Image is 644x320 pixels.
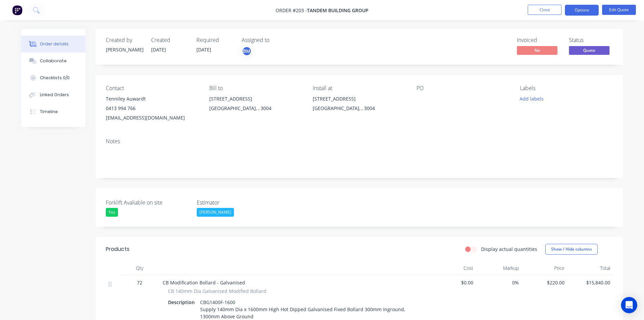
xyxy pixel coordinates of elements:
div: Status [569,37,613,43]
button: Collaborate [21,52,86,69]
div: Timeline [40,109,58,115]
div: Labels [520,85,613,91]
div: Qty [119,261,160,275]
span: [DATE] [196,46,211,53]
div: Bill to [209,85,302,91]
div: Linked Orders [40,92,69,98]
div: Description [168,297,197,307]
button: Add labels [516,94,547,103]
div: Markup [476,261,522,275]
div: [STREET_ADDRESS] [313,94,405,104]
button: Edit Quote [602,5,636,15]
span: No [517,46,557,55]
button: Quote [569,46,610,56]
span: Quote [569,46,610,55]
button: Checklists 0/0 [21,69,86,86]
span: 72 [137,279,142,286]
div: [PERSON_NAME] [106,46,143,53]
span: CB Modification Bollard - Galvanised [163,279,245,286]
div: PO [416,85,509,91]
div: Required [196,37,234,43]
div: [STREET_ADDRESS][GEOGRAPHIC_DATA], , 3004 [313,94,405,116]
div: Products [106,245,129,253]
label: Forklift Avaliable on site [106,198,190,207]
span: $15,840.00 [570,279,610,286]
div: Collaborate [40,58,67,64]
div: [PERSON_NAME] [197,208,234,217]
button: Order details [21,36,86,52]
button: Options [565,5,599,16]
button: Timeline [21,103,86,120]
span: Tandem Building Group [307,7,368,14]
label: Estimator [197,198,281,207]
div: [STREET_ADDRESS][GEOGRAPHIC_DATA], , 3004 [209,94,302,116]
div: Tenniley Auwardt [106,94,198,104]
button: Show / Hide columns [545,244,598,255]
div: Price [522,261,567,275]
div: Open Intercom Messenger [621,297,637,313]
span: 0% [479,279,519,286]
div: 0413 994 766 [106,104,198,113]
div: [GEOGRAPHIC_DATA], , 3004 [209,104,302,113]
div: Cost [430,261,476,275]
span: CB 140mm Dia Galvanised Modified Bollard [168,287,266,295]
button: Close [528,5,562,15]
div: Checklists 0/0 [40,75,70,81]
div: Contact [106,85,198,91]
div: Created by [106,37,143,43]
span: Order #203 - [276,7,307,14]
div: Order details [40,41,69,47]
button: Linked Orders [21,86,86,103]
div: Invoiced [517,37,561,43]
div: Total [567,261,613,275]
div: Install at [313,85,405,91]
div: Tenniley Auwardt0413 994 766[EMAIL_ADDRESS][DOMAIN_NAME] [106,94,198,123]
span: $220.00 [524,279,565,286]
div: [EMAIL_ADDRESS][DOMAIN_NAME] [106,113,198,123]
img: Factory [12,5,22,15]
span: [DATE] [151,46,166,53]
div: Notes [106,138,613,145]
label: Display actual quantities [481,246,537,253]
div: Yes [106,208,118,217]
button: BM [242,46,252,56]
div: [GEOGRAPHIC_DATA], , 3004 [313,104,405,113]
div: [STREET_ADDRESS] [209,94,302,104]
span: $0.00 [433,279,473,286]
div: Assigned to [242,37,309,43]
div: Created [151,37,188,43]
